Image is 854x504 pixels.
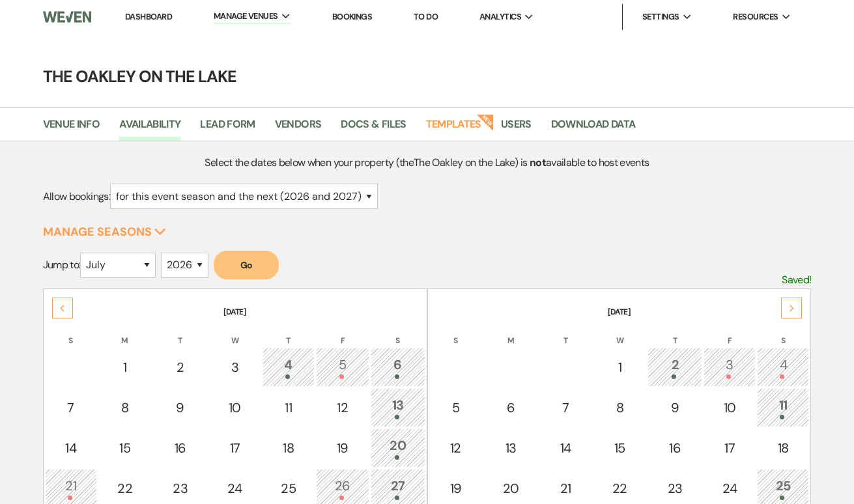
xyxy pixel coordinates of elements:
div: 25 [270,479,307,498]
div: 9 [160,398,201,417]
div: 15 [106,438,145,458]
div: 19 [323,438,362,458]
th: W [208,319,261,346]
span: Allow bookings: [43,189,110,203]
div: 22 [600,479,639,498]
div: 8 [600,398,639,417]
div: 7 [547,398,584,417]
button: Manage Seasons [43,226,166,238]
div: 14 [52,438,90,458]
a: Templates [426,116,481,141]
div: 4 [270,355,307,379]
div: 18 [764,438,802,458]
th: W [593,319,646,346]
div: 9 [655,398,695,417]
div: 22 [106,479,145,498]
div: 5 [436,398,476,417]
th: S [429,319,483,346]
div: 12 [323,398,362,417]
th: [DATE] [45,290,425,318]
th: T [648,319,702,346]
div: 7 [52,398,90,417]
div: 8 [106,398,145,417]
div: 17 [711,438,748,458]
img: Weven Logo [43,3,92,31]
th: S [371,319,425,346]
a: To Do [414,11,438,22]
div: 20 [491,479,531,498]
div: 15 [600,438,639,458]
span: Jump to: [43,258,81,272]
div: 20 [378,436,418,460]
th: T [263,319,315,346]
a: Download Data [551,116,636,141]
div: 21 [52,476,90,500]
div: 24 [711,479,748,498]
div: 21 [547,479,584,498]
div: 2 [655,355,695,379]
th: [DATE] [429,290,810,318]
div: 16 [655,438,695,458]
div: 1 [106,357,145,377]
div: 5 [323,355,362,379]
div: 1 [600,357,639,377]
p: Select the dates below when your property (the The Oakley on the Lake ) is available to host events [139,154,715,171]
div: 6 [491,398,531,417]
div: 27 [378,476,418,500]
button: Go [214,251,279,279]
th: F [704,319,756,346]
a: Dashboard [125,11,172,22]
div: 25 [764,476,802,500]
a: Bookings [332,11,373,22]
div: 17 [216,438,253,458]
div: 2 [160,357,201,377]
div: 3 [216,357,253,377]
th: T [539,319,591,346]
div: 19 [436,479,476,498]
th: T [153,319,208,346]
th: F [316,319,369,346]
div: 11 [270,398,307,417]
strong: not [530,156,546,169]
a: Lead Form [200,116,255,141]
div: 14 [547,438,584,458]
span: Analytics [479,10,521,23]
th: M [98,319,152,346]
a: Vendors [275,116,322,141]
div: 23 [655,479,695,498]
div: 10 [216,398,253,417]
div: 18 [270,438,307,458]
th: S [757,319,809,346]
p: Saved! [782,272,811,288]
div: 10 [711,398,748,417]
div: 12 [436,438,476,458]
th: S [45,319,97,346]
div: 16 [160,438,201,458]
span: Settings [642,10,679,23]
span: Manage Venues [214,10,278,23]
a: Venue Info [43,116,100,141]
strong: New [476,113,494,131]
span: Resources [733,10,778,23]
div: 23 [160,479,201,498]
div: 26 [323,476,362,500]
div: 6 [378,355,418,379]
a: Users [501,116,532,141]
div: 13 [378,395,418,419]
div: 11 [764,395,802,419]
a: Availability [119,116,180,141]
a: Docs & Files [341,116,406,141]
div: 24 [216,479,253,498]
div: 4 [764,355,802,379]
th: M [483,319,538,346]
div: 13 [491,438,531,458]
div: 3 [711,355,748,379]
